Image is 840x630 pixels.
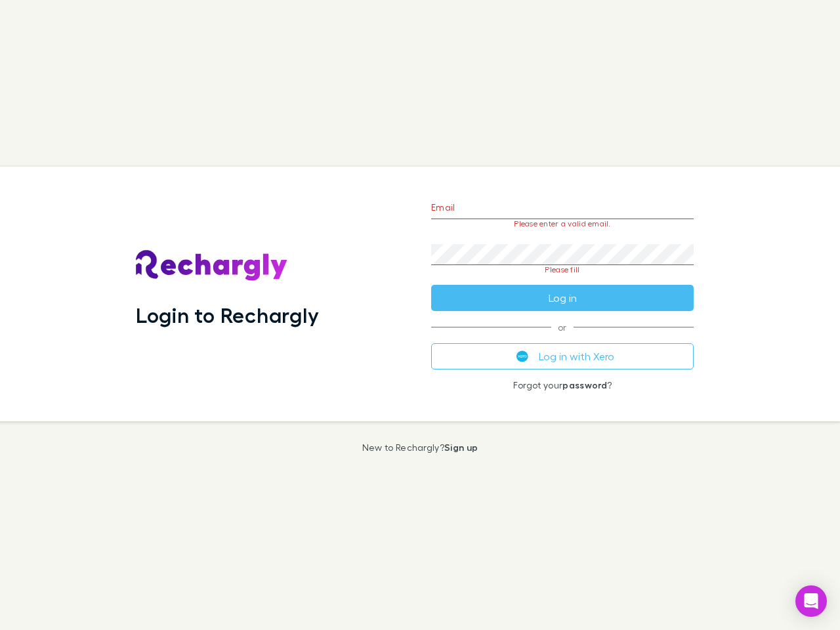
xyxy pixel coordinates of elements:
h1: Login to Rechargly [136,303,319,327]
img: Rechargly's Logo [136,250,288,282]
p: Forgot your ? [431,380,694,390]
button: Log in with Xero [431,343,694,369]
p: Please fill [431,265,694,274]
p: New to Rechargly? [362,442,478,453]
span: or [431,327,694,327]
img: Xero's logo [516,350,528,362]
a: Sign up [444,442,478,453]
p: Please enter a valid email. [431,219,694,228]
button: Log in [431,285,694,311]
a: password [562,379,607,390]
div: Open Intercom Messenger [795,585,827,617]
